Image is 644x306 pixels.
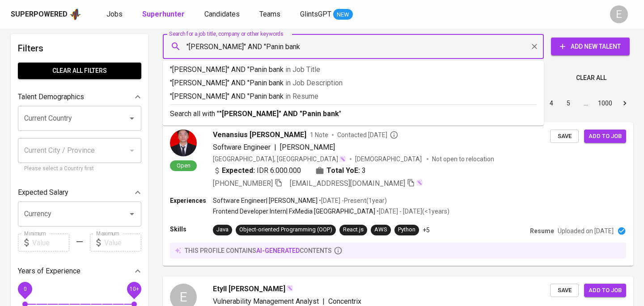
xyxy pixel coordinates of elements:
[584,130,626,143] button: Add to job
[610,5,628,23] div: E
[375,207,449,216] p: • [DATE] - [DATE] ( <1 years )
[18,184,141,201] div: Expected Salary
[142,10,185,18] b: Superhunter
[239,226,332,234] div: Object-oriented Programming (OOP)
[25,65,134,76] span: Clear All filters
[528,40,541,53] button: Clear
[544,96,559,110] button: Go to page 4
[337,130,398,139] span: Contacted [DATE]
[106,10,123,18] span: Jobs
[222,165,255,176] b: Expected:
[185,246,332,255] p: this profile contains contents
[213,207,375,216] p: Frontend Developer Intern | FxMedia [GEOGRAPHIC_DATA]
[398,226,415,234] div: Python
[256,247,300,254] span: AI-generated
[550,284,579,298] button: Save
[339,155,346,163] img: magic_wand.svg
[18,92,84,102] p: Talent Demographics
[318,196,387,205] p: • [DATE] - Present ( 1 year )
[300,10,331,18] span: GlintsGPT
[170,64,537,75] p: "[PERSON_NAME]" AND "Panin bank
[558,226,614,235] p: Uploaded on [DATE]
[213,165,301,176] div: IDR 6.000.000
[216,226,229,234] div: Java
[589,131,622,142] span: Add to job
[274,142,276,153] span: |
[333,10,353,19] span: NEW
[343,226,364,234] div: React.js
[163,122,633,266] a: OpenVenansius [PERSON_NAME]1 NoteContacted [DATE]Software Engineer|[PERSON_NAME][GEOGRAPHIC_DATA]...
[18,63,141,79] button: Clear All filters
[555,285,574,296] span: Save
[204,10,240,18] span: Candidates
[104,234,141,252] input: Value
[259,10,280,18] span: Teams
[362,165,366,176] span: 3
[213,297,319,306] span: Vulnerability Management Analyst
[213,284,285,294] span: Etyll [PERSON_NAME]
[285,65,320,74] span: in Job Title
[213,130,306,140] span: Venansius [PERSON_NAME]
[475,96,633,110] nav: pagination navigation
[618,96,632,110] button: Go to next page
[126,112,138,125] button: Open
[551,38,630,55] button: Add New Talent
[328,297,361,306] span: Concentrix
[126,208,138,220] button: Open
[390,130,398,139] svg: By Batam recruiter
[355,155,423,163] span: [DEMOGRAPHIC_DATA]
[374,226,387,234] div: AWS
[285,92,318,101] span: in Resume
[170,78,537,88] p: "[PERSON_NAME]" AND "Panin bank
[142,9,186,20] a: Superhunter
[310,130,328,139] span: 1 Note
[213,179,273,188] span: [PHONE_NUMBER]
[259,9,282,20] a: Teams
[589,285,622,296] span: Add to job
[24,164,135,173] p: Please select a Country first
[576,72,606,84] span: Clear All
[106,9,124,20] a: Jobs
[550,130,579,143] button: Save
[18,41,141,55] h6: Filters
[69,8,81,21] img: app logo
[555,131,574,142] span: Save
[530,226,554,235] p: Resume
[219,109,339,118] b: "[PERSON_NAME]" AND "Panin bank
[416,179,423,186] img: magic_wand.svg
[572,70,610,86] button: Clear All
[280,143,335,151] span: [PERSON_NAME]
[286,285,293,292] img: magic_wand.svg
[18,266,80,277] p: Years of Experience
[213,143,271,151] span: Software Engineer
[561,96,576,110] button: Go to page 5
[285,79,343,87] span: in Job Description
[170,225,213,234] p: Skills
[558,41,623,52] span: Add New Talent
[23,286,26,292] span: 0
[213,155,346,163] div: [GEOGRAPHIC_DATA], [GEOGRAPHIC_DATA]
[595,96,615,110] button: Go to page 1000
[584,284,626,298] button: Add to job
[11,9,68,20] div: Superpowered
[300,9,353,20] a: GlintsGPT NEW
[129,286,139,292] span: 10+
[213,196,318,205] p: Software Engineer | [PERSON_NAME]
[170,91,537,102] p: "[PERSON_NAME]" AND "Panin bank
[423,226,430,235] p: +5
[32,234,69,252] input: Value
[18,187,68,198] p: Expected Salary
[204,9,241,20] a: Candidates
[18,88,141,106] div: Talent Demographics
[173,162,194,169] span: Open
[432,155,494,163] p: Not open to relocation
[170,196,213,205] p: Experiences
[11,8,81,21] a: Superpoweredapp logo
[326,165,360,176] b: Total YoE:
[170,109,537,119] p: Search all with " "
[170,130,197,156] img: 16010b95097a311191fce98e742c5515.jpg
[578,99,593,108] div: …
[18,262,141,280] div: Years of Experience
[290,179,405,188] span: [EMAIL_ADDRESS][DOMAIN_NAME]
